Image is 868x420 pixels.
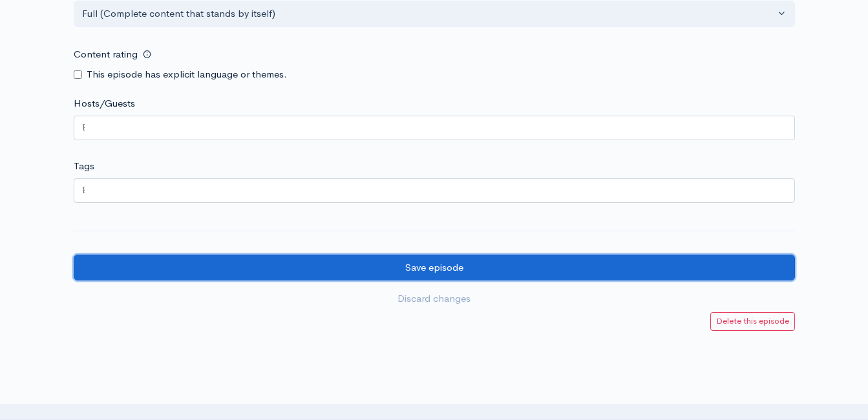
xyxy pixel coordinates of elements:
a: Discard changes [74,286,795,312]
label: This episode has explicit language or themes. [87,67,287,82]
input: Enter tags for this episode [82,183,85,198]
input: Save episode [74,255,795,281]
input: Enter the names of the people that appeared on this episode [82,120,85,135]
a: Delete this episode [710,312,795,331]
label: Hosts/Guests [74,96,135,111]
div: Full (Complete content that stands by itself) [82,6,775,21]
label: Content rating [74,41,138,68]
label: Tags [74,159,94,174]
small: Delete this episode [716,315,789,326]
button: Full (Complete content that stands by itself) [74,1,795,27]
